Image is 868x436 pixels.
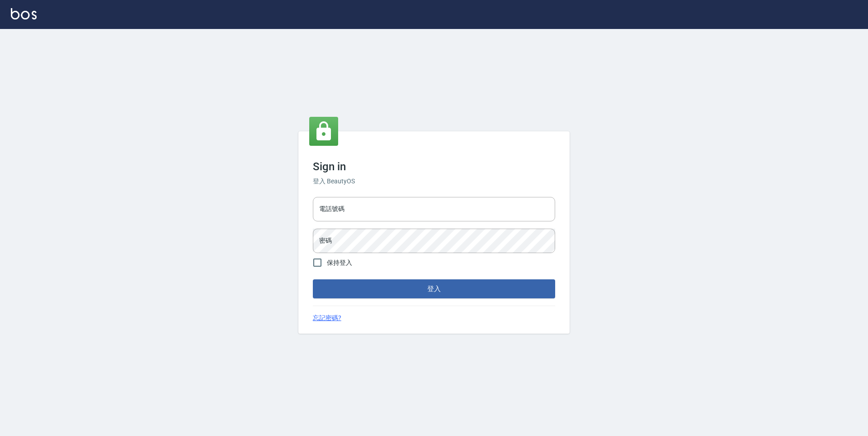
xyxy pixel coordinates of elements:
span: 保持登入 [327,258,352,268]
button: 登入 [313,279,555,298]
img: Logo [11,8,37,19]
h6: 登入 BeautyOS [313,177,555,186]
a: 忘記密碼? [313,313,341,323]
h3: Sign in [313,160,555,173]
